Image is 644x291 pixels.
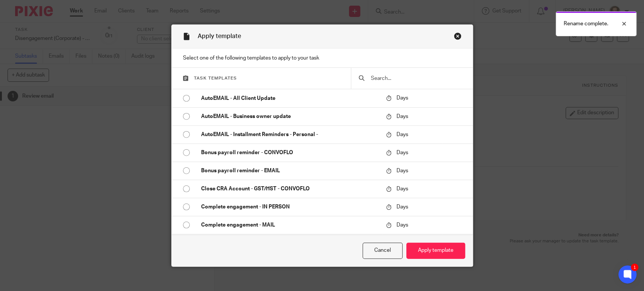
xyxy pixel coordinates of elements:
[201,203,379,211] p: Complete engagement - IN PERSON
[201,131,379,138] p: AutoEMAIL - Installment Reminders - Personal -
[201,167,379,175] p: Bonus payroll reminder - EMAIL
[201,149,379,156] p: Bonus payroll reminder - CONVOFLO
[406,243,465,259] button: Apply template
[397,222,408,228] span: Days
[194,76,237,80] span: Task templates
[370,74,465,82] input: Search...
[201,221,379,229] p: Complete engagement - MAIL
[397,132,408,137] span: Days
[397,114,408,119] span: Days
[397,204,408,210] span: Days
[397,150,408,155] span: Days
[397,168,408,173] span: Days
[363,243,403,259] button: Cancel
[201,94,379,102] p: AutoEMAIL - All Client Update
[631,263,638,271] div: 1
[172,48,473,67] p: Select one of the following templates to apply to your task
[397,95,408,101] span: Days
[564,20,608,28] p: Rename complete.
[397,186,408,191] span: Days
[201,113,379,120] p: AutoEMAIL - Business owner update
[201,185,379,193] p: Close CRA Account - GST/HST - CONVOFLO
